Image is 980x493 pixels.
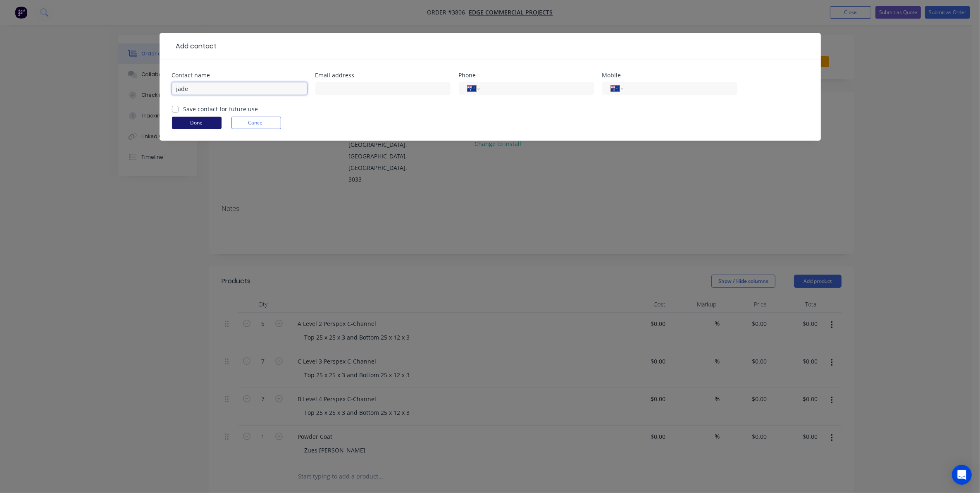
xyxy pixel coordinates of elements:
[184,105,258,113] label: Save contact for future use
[315,72,451,78] div: Email address
[172,117,222,129] button: Done
[602,72,737,78] div: Mobile
[231,117,281,129] button: Cancel
[952,465,972,485] div: Open Intercom Messenger
[172,41,217,51] div: Add contact
[459,72,594,78] div: Phone
[172,72,307,78] div: Contact name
